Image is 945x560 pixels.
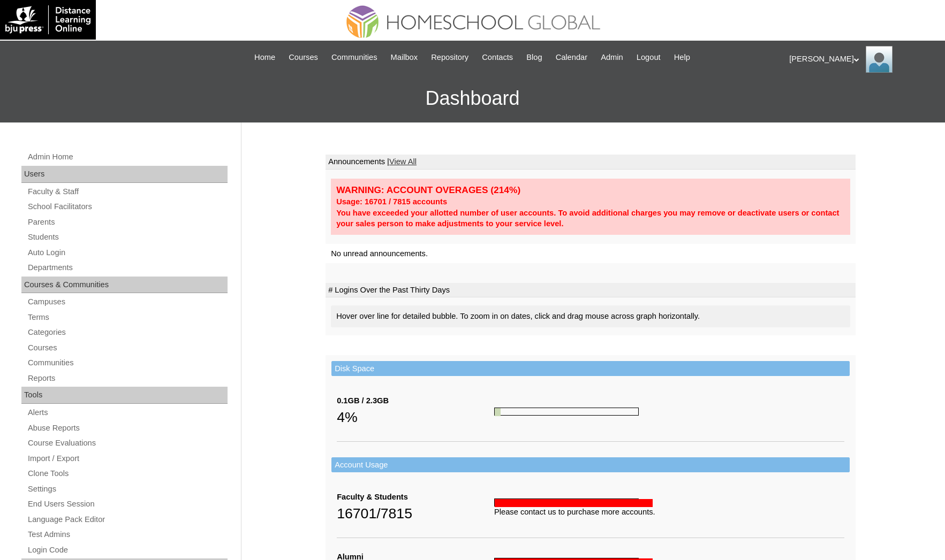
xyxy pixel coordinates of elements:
div: 0.1GB / 2.3GB [337,395,494,406]
td: No unread announcements. [326,244,856,264]
a: Settings [27,482,228,496]
a: Alerts [27,406,228,419]
a: Blog [521,51,547,64]
a: Test Admins [27,528,228,541]
div: Hover over line for detailed bubble. To zoom in on dates, click and drag mouse across graph horiz... [331,305,850,327]
a: Departments [27,261,228,274]
div: Please contact us to purchase more accounts. [494,507,844,518]
a: Campuses [27,295,228,309]
div: Faculty & Students [337,492,494,503]
a: School Facilitators [27,200,228,213]
a: Abuse Reports [27,421,228,435]
img: Ariane Ebuen [866,46,893,73]
a: Help [669,51,695,64]
div: You have exceeded your allotted number of user accounts. To avoid additional charges you may remo... [336,208,845,229]
a: Clone Tools [27,467,228,480]
a: View All [389,157,417,166]
a: Courses [283,51,323,64]
a: Faculty & Staff [27,185,228,198]
a: Calendar [550,51,593,64]
a: Communities [27,356,228,370]
img: logo-white.png [5,5,90,34]
a: Categories [27,326,228,339]
span: Home [254,51,275,64]
span: Logout [637,51,661,64]
a: Terms [27,311,228,324]
a: Language Pack Editor [27,513,228,526]
span: Mailbox [391,51,418,64]
a: Login Code [27,543,228,557]
span: Help [674,51,690,64]
a: Admin [595,51,629,64]
div: Tools [21,387,228,404]
span: Courses [289,51,318,64]
span: Calendar [556,51,587,64]
a: Repository [426,51,474,64]
a: Contacts [477,51,518,64]
a: Parents [27,216,228,229]
a: Reports [27,372,228,385]
a: Courses [27,341,228,355]
div: Users [21,166,228,183]
strong: Usage: 16701 / 7815 accounts [336,197,447,206]
a: Communities [326,51,383,64]
span: Repository [431,51,468,64]
div: 16701/7815 [337,503,494,524]
div: [PERSON_NAME] [789,46,934,73]
a: Auto Login [27,246,228,259]
a: Import / Export [27,452,228,465]
a: Students [27,231,228,244]
td: Disk Space [331,361,850,377]
a: End Users Session [27,497,228,511]
a: Mailbox [385,51,424,64]
a: Logout [631,51,666,64]
span: Blog [526,51,542,64]
a: Admin Home [27,150,228,164]
span: Admin [601,51,623,64]
td: # Logins Over the Past Thirty Days [326,283,856,298]
a: Home [249,51,281,64]
td: Account Usage [331,457,850,473]
div: WARNING: ACCOUNT OVERAGES (214%) [336,184,845,196]
td: Announcements | [326,155,856,170]
div: 4% [337,406,494,428]
h3: Dashboard [5,74,940,122]
a: Course Evaluations [27,436,228,450]
div: Courses & Communities [21,277,228,294]
span: Contacts [482,51,513,64]
span: Communities [331,51,377,64]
